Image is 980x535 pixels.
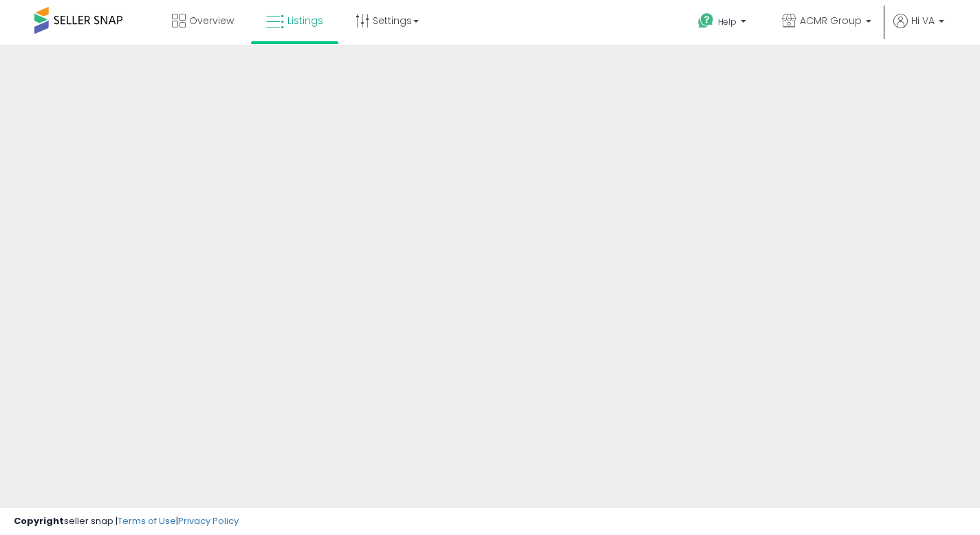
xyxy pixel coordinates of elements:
a: Privacy Policy [178,514,239,527]
span: Listings [287,14,323,28]
a: Help [687,2,760,45]
div: seller snap | | [14,515,239,528]
strong: Copyright [14,514,64,527]
a: Hi VA [893,14,944,45]
span: Overview [189,14,234,28]
span: ACMR Group [800,14,862,28]
span: Hi VA [911,14,935,28]
i: Get Help [697,12,715,30]
a: Terms of Use [118,514,176,527]
span: Help [718,16,737,28]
